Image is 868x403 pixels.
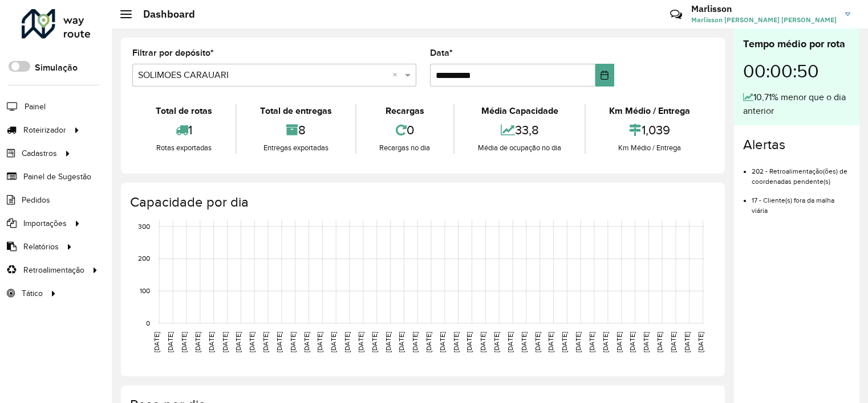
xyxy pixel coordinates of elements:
[138,255,150,262] text: 200
[411,332,419,352] text: [DATE]
[25,101,46,113] span: Painel
[248,332,255,352] text: [DATE]
[683,332,691,352] text: [DATE]
[465,332,473,352] text: [DATE]
[357,332,364,352] text: [DATE]
[752,158,850,187] li: 202 - Retroalimentação(ões) de coordenadas pendente(s)
[392,68,402,82] span: Clear all
[132,8,195,20] h2: Dashboard
[588,332,595,352] text: [DATE]
[589,104,711,118] div: Km Médio / Entrega
[561,332,568,352] text: [DATE]
[691,3,837,14] h3: Marlisson
[194,332,201,352] text: [DATE]
[23,264,84,276] span: Retroalimentação
[22,147,57,159] span: Cadastros
[743,52,850,91] div: 00:00:50
[520,332,528,352] text: [DATE]
[398,332,405,352] text: [DATE]
[595,64,615,87] button: Choose Date
[457,104,582,118] div: Média Capacidade
[330,332,337,352] text: [DATE]
[146,319,150,327] text: 0
[153,332,160,352] text: [DATE]
[167,332,174,352] text: [DATE]
[506,332,514,352] text: [DATE]
[35,61,78,75] label: Simulação
[697,332,704,352] text: [DATE]
[743,137,850,153] h4: Alertas
[240,118,352,142] div: 8
[670,332,677,352] text: [DATE]
[23,241,59,253] span: Relatórios
[691,15,837,25] span: Marlisson [PERSON_NAME] [PERSON_NAME]
[289,332,297,352] text: [DATE]
[642,332,650,352] text: [DATE]
[430,46,453,60] label: Data
[574,332,582,352] text: [DATE]
[138,223,150,230] text: 300
[628,332,636,352] text: [DATE]
[23,217,67,229] span: Importações
[132,46,214,60] label: Filtrar por depósito
[316,332,323,352] text: [DATE]
[664,2,688,27] a: Contato Rápido
[208,332,215,352] text: [DATE]
[457,118,582,142] div: 33,8
[425,332,432,352] text: [DATE]
[23,124,66,136] span: Roteirizador
[240,142,352,154] div: Entregas exportadas
[135,118,233,142] div: 1
[221,332,229,352] text: [DATE]
[130,194,713,211] h4: Capacidade por dia
[135,104,233,118] div: Total de rotas
[752,187,850,216] li: 17 - Cliente(s) fora da malha viária
[479,332,486,352] text: [DATE]
[371,332,378,352] text: [DATE]
[23,171,91,183] span: Painel de Sugestão
[493,332,500,352] text: [DATE]
[439,332,446,352] text: [DATE]
[457,142,582,154] div: Média de ocupação no dia
[359,118,451,142] div: 0
[359,142,451,154] div: Recargas no dia
[240,104,352,118] div: Total de entregas
[22,194,50,206] span: Pedidos
[140,287,150,294] text: 100
[534,332,541,352] text: [DATE]
[234,332,242,352] text: [DATE]
[384,332,392,352] text: [DATE]
[262,332,269,352] text: [DATE]
[275,332,283,352] text: [DATE]
[602,332,609,352] text: [DATE]
[589,142,711,154] div: Km Médio / Entrega
[452,332,460,352] text: [DATE]
[343,332,351,352] text: [DATE]
[547,332,554,352] text: [DATE]
[22,287,43,299] span: Tático
[180,332,188,352] text: [DATE]
[615,332,623,352] text: [DATE]
[135,142,233,154] div: Rotas exportadas
[743,36,850,52] div: Tempo médio por rota
[743,91,850,118] div: 10,71% menor que o dia anterior
[656,332,663,352] text: [DATE]
[303,332,310,352] text: [DATE]
[359,104,451,118] div: Recargas
[589,118,711,142] div: 1,039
